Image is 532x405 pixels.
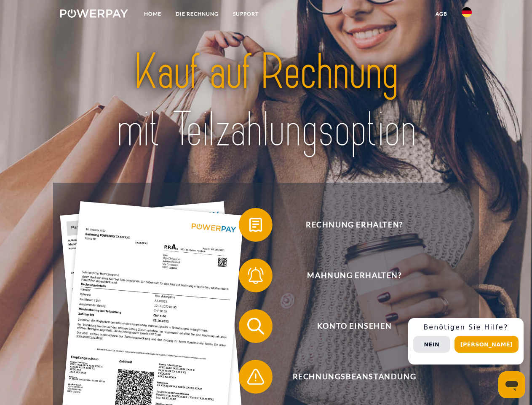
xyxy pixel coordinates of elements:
button: Rechnungsbeanstandung [239,360,458,394]
span: Konto einsehen [251,309,457,343]
img: qb_bell.svg [245,265,266,286]
a: SUPPORT [226,6,266,22]
button: Nein [413,336,450,353]
a: DIE RECHNUNG [168,6,226,22]
span: Rechnungsbeanstandung [251,360,457,394]
span: Rechnung erhalten? [251,208,457,242]
img: qb_warning.svg [245,366,266,387]
button: Mahnung erhalten? [239,259,458,292]
img: title-powerpay_de.svg [80,40,452,162]
button: [PERSON_NAME] [454,336,519,353]
button: Rechnung erhalten? [239,208,458,242]
a: agb [428,6,454,22]
img: qb_search.svg [245,316,266,337]
img: de [462,7,472,17]
img: qb_bill.svg [245,214,266,235]
div: Schnellhilfe [408,318,524,364]
a: Home [137,6,168,22]
img: logo-powerpay-white.svg [60,9,128,18]
iframe: Schaltfläche zum Öffnen des Messaging-Fensters [498,371,525,398]
span: Mahnung erhalten? [251,259,457,292]
button: Konto einsehen [239,309,458,343]
h3: Benötigen Sie Hilfe? [413,323,519,332]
